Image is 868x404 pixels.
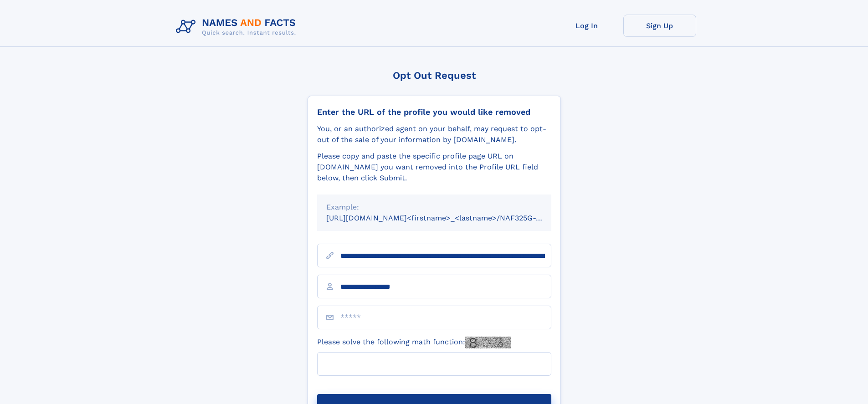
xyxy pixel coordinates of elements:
[317,107,551,117] div: Enter the URL of the profile you would like removed
[326,214,569,222] small: [URL][DOMAIN_NAME]<firstname>_<lastname>/NAF325G-xxxxxxxx
[317,337,511,348] label: Please solve the following math function:
[317,151,551,184] div: Please copy and paste the specific profile page URL on [DOMAIN_NAME] you want removed into the Pr...
[172,15,303,39] img: Logo Names and Facts
[308,70,561,81] div: Opt Out Request
[623,15,696,37] a: Sign Up
[317,123,551,145] div: You, or an authorized agent on your behalf, may request to opt-out of the sale of your informatio...
[326,202,542,213] div: Example:
[550,15,623,37] a: Log In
